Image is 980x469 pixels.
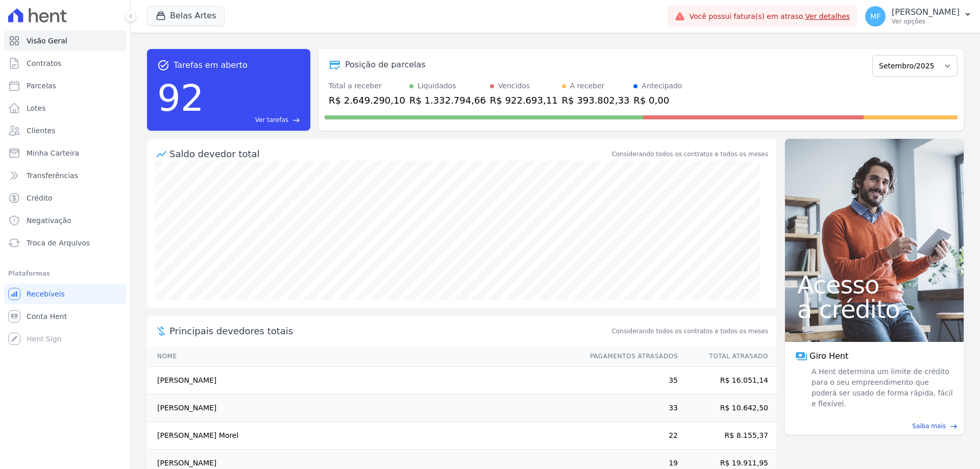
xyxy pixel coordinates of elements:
[4,188,126,208] a: Crédito
[27,193,53,203] span: Crédito
[4,53,126,73] a: Contratos
[4,120,126,141] a: Clientes
[612,327,768,336] span: Considerando todos os contratos e todos os meses
[797,297,951,322] span: a crédito
[27,36,67,46] span: Visão Geral
[147,367,580,394] td: [PERSON_NAME]
[689,11,850,22] span: Você possui fatura(s) em atraso.
[418,81,456,91] div: Liquidados
[892,7,960,17] p: [PERSON_NAME]
[570,81,605,91] div: A receber
[580,367,678,394] td: 35
[678,422,776,450] td: R$ 8.155,37
[4,165,126,186] a: Transferências
[4,306,126,327] a: Conta Hent
[580,394,678,422] td: 33
[678,346,776,367] th: Total Atrasado
[157,59,169,71] span: task_alt
[4,143,126,163] a: Minha Carteira
[27,103,46,113] span: Lotes
[4,210,126,231] a: Negativação
[678,394,776,422] td: R$ 10.642,50
[345,59,426,71] div: Posição de parcelas
[912,422,946,431] span: Saiba mais
[870,13,880,20] span: MF
[950,423,958,430] span: east
[329,81,405,91] div: Total a receber
[642,81,682,91] div: Antecipado
[8,267,122,280] div: Plataformas
[147,394,580,422] td: [PERSON_NAME]
[169,324,610,338] span: Principais devedores totais
[892,17,960,26] p: Ver opções
[678,367,776,394] td: R$ 16.051,14
[27,126,55,136] span: Clientes
[4,31,126,51] a: Visão Geral
[174,59,248,71] span: Tarefas em aberto
[27,148,79,158] span: Minha Carteira
[4,233,126,253] a: Troca de Arquivos
[580,346,678,367] th: Pagamentos Atrasados
[857,2,980,31] button: MF [PERSON_NAME] Ver opções
[147,346,580,367] th: Nome
[562,93,630,107] div: R$ 393.802,33
[292,116,300,124] span: east
[810,366,953,409] span: A Hent determina um limite de crédito para o seu empreendimento que poderá ser usado de forma ráp...
[27,170,78,181] span: Transferências
[329,93,405,107] div: R$ 2.649.290,10
[633,93,682,107] div: R$ 0,00
[797,273,951,297] span: Acesso
[147,6,225,26] button: Belas Artes
[498,81,530,91] div: Vencidos
[27,238,90,248] span: Troca de Arquivos
[4,98,126,118] a: Lotes
[27,58,61,68] span: Contratos
[580,422,678,450] td: 22
[157,71,204,125] div: 92
[255,115,288,125] span: Ver tarefas
[409,93,486,107] div: R$ 1.332.794,66
[169,147,610,161] div: Saldo devedor total
[805,12,850,20] a: Ver detalhes
[612,150,768,159] div: Considerando todos os contratos e todos os meses
[208,115,300,125] a: Ver tarefas east
[791,422,958,431] a: Saiba mais east
[27,311,67,322] span: Conta Hent
[27,215,71,226] span: Negativação
[27,81,56,91] span: Parcelas
[4,284,126,304] a: Recebíveis
[810,350,848,362] span: Giro Hent
[4,76,126,96] a: Parcelas
[147,422,580,450] td: [PERSON_NAME] Morel
[27,289,65,299] span: Recebíveis
[490,93,558,107] div: R$ 922.693,11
